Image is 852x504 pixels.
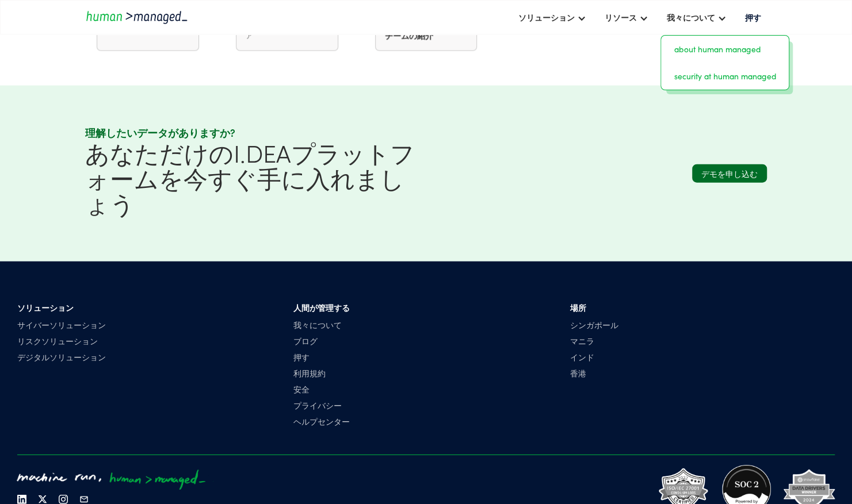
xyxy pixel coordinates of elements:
div: 香港 [570,367,618,379]
div: ソリューション [518,10,574,24]
div: ソリューション [17,302,106,313]
a: 利用規約 [293,367,350,379]
a: ヘルプセンター [293,415,350,427]
div: 我々について [666,10,715,24]
a: security at human managed [666,67,784,85]
div: 場所 [570,302,618,313]
div: 人間が管理する [293,302,350,313]
img: 機械駆動, 人間管理 [10,464,215,495]
div: リソース [598,7,654,27]
div: 我々について [660,7,732,27]
a: 押す [293,351,350,363]
div: マニラ [570,335,618,347]
div: インド [570,351,618,363]
div: 理解したいデータがありますか? [85,126,420,140]
a: 安全 [293,383,350,395]
a: about human managed [666,40,784,58]
a: デジタルソリューション [17,351,106,363]
a: ブログ [293,335,350,347]
div: シンガポール [570,319,618,330]
h1: あなただけのI.DEAプラットフォームを今すぐ手に入れましょう [85,140,420,216]
a: 家 [85,9,189,25]
a: プライバシー [293,399,350,411]
div: リソース [604,10,636,24]
a: 押す [739,7,767,27]
a: リスクソリューション [17,335,106,347]
a: デモを申し込む [692,164,767,183]
a: サイバーソリューション [17,319,106,330]
div: ソリューション [512,7,591,27]
a: 我々について [293,319,350,330]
